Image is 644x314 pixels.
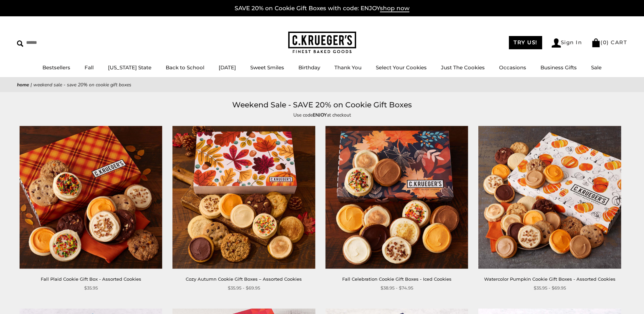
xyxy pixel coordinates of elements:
h1: Weekend Sale - SAVE 20% on Cookie Gift Boxes [27,99,617,111]
a: Back to School [166,64,204,71]
a: Just The Cookies [441,64,485,71]
img: C.KRUEGER'S [288,32,356,54]
a: Select Your Cookies [376,64,427,71]
a: Bestsellers [42,64,70,71]
a: Sale [591,64,602,71]
span: 0 [603,39,607,46]
img: Account [552,38,561,48]
a: Fall [85,64,94,71]
a: Fall Celebration Cookie Gift Boxes - Iced Cookies [342,276,452,282]
a: Sign In [552,38,582,48]
span: $38.95 - $74.95 [381,284,413,292]
a: Cozy Autumn Cookie Gift Boxes – Assorted Cookies [186,276,302,282]
img: Search [17,40,23,47]
span: | [31,82,32,88]
nav: breadcrumbs [17,81,627,89]
img: Cozy Autumn Cookie Gift Boxes – Assorted Cookies [172,126,315,269]
strong: ENJOY [313,112,327,118]
a: [DATE] [219,64,236,71]
img: Fall Plaid Cookie Gift Box - Assorted Cookies [19,126,162,269]
input: Search [17,37,98,48]
a: Birthday [298,64,320,71]
a: (0) CART [591,39,627,46]
a: Home [17,82,29,88]
span: $35.95 - $69.95 [534,284,566,292]
p: Use code at checkout [166,111,478,119]
span: Weekend Sale - SAVE 20% on Cookie Gift Boxes [33,82,131,88]
a: Watercolor Pumpkin Cookie Gift Boxes - Assorted Cookies [484,276,615,282]
img: Bag [591,38,601,47]
a: Thank You [334,64,362,71]
span: shop now [380,5,409,12]
a: Business Gifts [540,64,577,71]
a: Occasions [499,64,526,71]
a: TRY US! [509,36,542,49]
a: Fall Plaid Cookie Gift Box - Assorted Cookies [41,276,141,282]
span: $35.95 - $69.95 [228,284,260,292]
a: Sweet Smiles [250,64,284,71]
a: SAVE 20% on Cookie Gift Boxes with code: ENJOYshop now [235,5,409,12]
img: Watercolor Pumpkin Cookie Gift Boxes - Assorted Cookies [478,126,621,269]
a: [US_STATE] State [108,64,151,71]
span: $35.95 [84,284,98,292]
img: Fall Celebration Cookie Gift Boxes - Iced Cookies [325,126,468,269]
